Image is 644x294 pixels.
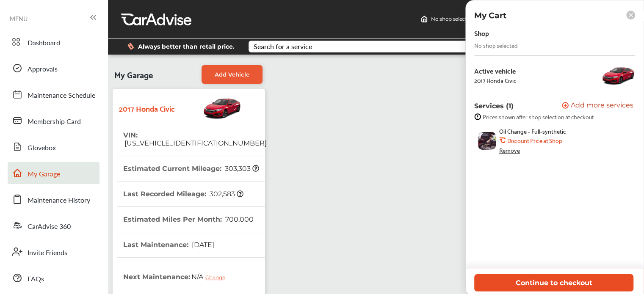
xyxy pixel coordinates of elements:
[8,241,100,263] a: Invite Friends
[474,11,506,20] p: My Cart
[421,16,428,22] img: header-home-logo.8d720a4f.svg
[202,65,263,84] a: Add Vehicle
[123,156,259,181] th: Estimated Current Mileage :
[8,31,100,53] a: Dashboard
[431,16,473,22] span: No shop selected
[28,64,58,75] span: Approvals
[123,139,267,147] span: [US_VEHICLE_IDENTIFICATION_NUMBER]
[254,43,312,50] div: Search for a service
[119,102,175,115] strong: 2017 Honda Civic
[601,63,635,88] img: 11198_st0640_046.jpg
[8,83,100,105] a: Maintenance Schedule
[123,181,243,206] th: Last Recorded Mileage :
[123,232,214,257] th: Last Maintenance :
[208,190,243,198] span: 302,583
[562,102,633,110] button: Add more services
[224,215,254,223] span: 700,000
[8,162,100,184] a: My Garage
[562,102,635,110] a: Add more services
[215,71,249,78] span: Add Vehicle
[10,15,28,22] span: MENU
[28,274,44,285] span: FAQs
[190,266,232,287] span: N/A
[474,77,517,84] div: 2017 Honda Civic
[28,116,81,127] span: Membership Card
[28,38,60,49] span: Dashboard
[474,67,517,74] div: Active vehicle
[474,274,633,291] button: Continue to checkout
[28,169,60,180] span: My Garage
[8,110,100,132] a: Membership Card
[474,102,514,110] p: Services (1)
[123,207,254,232] th: Estimated Miles Per Month :
[28,195,90,206] span: Maintenance History
[28,247,67,258] span: Invite Friends
[28,143,56,154] span: Glovebox
[205,274,229,280] div: Change
[8,136,100,158] a: Glovebox
[114,65,153,84] span: My Garage
[474,113,481,120] img: info-strock.ef5ea3fe.svg
[507,137,561,144] b: Discount Price at Shop
[8,57,100,79] a: Approvals
[8,267,100,289] a: FAQs
[28,221,71,232] span: CarAdvise 360
[474,27,489,38] div: Shop
[499,128,566,135] span: Oil Change - Full-synthetic
[483,113,594,120] span: Prices shown after shop selection at checkout
[8,188,100,210] a: Maintenance History
[224,165,259,173] span: 303,303
[191,241,214,249] span: [DATE]
[474,42,518,49] div: No shop selected
[123,123,267,156] th: VIN :
[499,147,520,154] div: Remove
[478,132,496,150] img: oil-change-thumb.jpg
[8,214,100,236] a: CarAdvise 360
[138,44,235,49] span: Always better than retail price.
[28,90,95,101] span: Maintenance Schedule
[127,43,134,50] img: dollor_label_vector.a70140d1.svg
[175,93,242,123] img: Vehicle
[571,102,633,110] span: Add more services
